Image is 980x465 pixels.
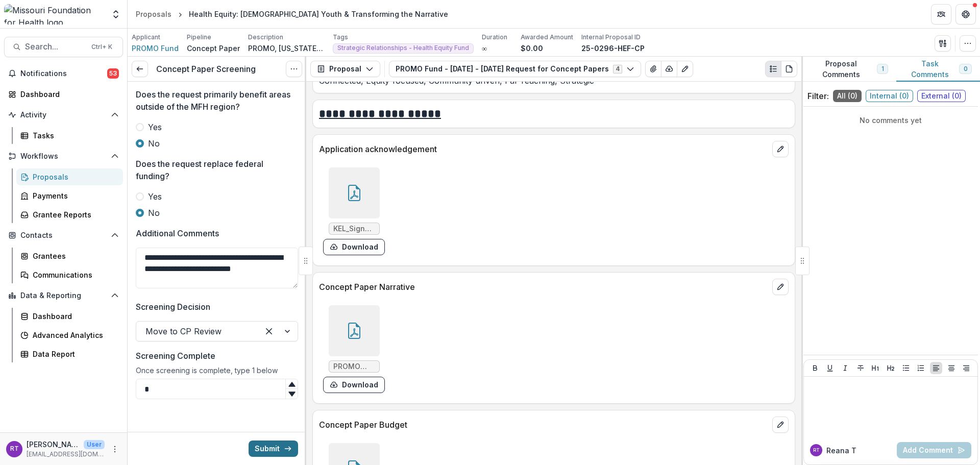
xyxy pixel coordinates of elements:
span: KEL_Signature_Project Title_ Health Equity.pdf [333,225,375,233]
p: Applicant [132,33,160,42]
span: Notifications [20,69,107,78]
div: Reana Thomas [10,446,19,452]
button: edit [772,141,789,157]
h3: Concept Paper Screening [156,64,256,74]
button: PDF view [781,61,797,77]
button: edit [772,279,789,295]
div: Proposals [136,9,171,19]
p: No comments yet [807,115,974,126]
nav: breadcrumb [132,7,452,21]
div: Dashboard [33,311,115,322]
div: KEL_Signature_Project Title_ Health Equity.pdfdownload-form-response [323,167,385,255]
div: Payments [33,190,115,201]
p: Pipeline [187,33,211,42]
span: External ( 0 ) [917,90,966,102]
button: download-form-response [323,377,385,393]
div: Grantees [33,251,115,261]
span: 1 [881,65,884,72]
a: Proposals [132,7,176,21]
img: Missouri Foundation for Health logo [4,4,105,25]
button: Bold [809,362,821,374]
div: Dashboard [20,89,115,100]
span: Yes [148,121,162,133]
p: Does the request primarily benefit areas outside of the MFH region? [136,88,292,113]
span: PROMO Fund MFH Health Equity Fund Concept Paper Narrative_[DATE].pdf [333,362,375,371]
div: Grantee Reports [33,209,115,220]
span: 53 [107,68,119,79]
span: No [148,137,160,150]
a: Communications [16,266,123,283]
button: Bullet List [900,362,912,374]
span: No [148,207,160,219]
button: Submit [249,440,298,457]
span: Activity [20,111,107,119]
a: PROMO Fund [132,43,179,54]
div: Proposals [33,172,115,182]
p: Duration [482,33,507,42]
span: Search... [25,42,85,52]
button: Align Right [960,362,972,374]
button: Options [286,61,302,77]
button: Plaintext view [765,61,781,77]
span: Workflows [20,152,107,161]
span: Internal ( 0 ) [866,90,913,102]
div: Clear selected options [261,323,277,339]
button: Get Help [955,4,976,25]
button: Proposal [310,61,380,77]
span: Yes [148,190,162,203]
a: Tasks [16,127,123,144]
span: Data & Reporting [20,291,107,300]
a: Proposals [16,168,123,185]
p: $0.00 [521,43,543,54]
button: More [109,443,121,455]
p: [PERSON_NAME] [27,439,80,450]
button: Edit as form [677,61,693,77]
div: Health Equity: [DEMOGRAPHIC_DATA] Youth & Transforming the Narrative [189,9,448,19]
p: Application acknowledgement [319,143,768,155]
button: Heading 2 [885,362,897,374]
button: Open entity switcher [109,4,123,25]
a: Dashboard [4,86,123,103]
button: Search... [4,37,123,57]
div: Reana Thomas [813,448,820,453]
button: download-form-response [323,239,385,255]
a: Payments [16,187,123,204]
span: Contacts [20,231,107,240]
button: Underline [824,362,836,374]
button: Ordered List [915,362,927,374]
button: Open Workflows [4,148,123,164]
button: Notifications53 [4,65,123,82]
p: Concept Paper Narrative [319,281,768,293]
button: Heading 1 [869,362,881,374]
button: Proposal Comments [801,57,896,82]
p: [EMAIL_ADDRESS][DOMAIN_NAME] [27,450,105,459]
div: Communications [33,270,115,280]
button: Add Comment [897,442,971,458]
a: Advanced Analytics [16,327,123,344]
p: Tags [333,33,348,42]
button: Open Contacts [4,227,123,243]
button: PROMO Fund - [DATE] - [DATE] Request for Concept Papers4 [389,61,641,77]
p: Awarded Amount [521,33,573,42]
button: Italicize [839,362,851,374]
p: Additional Comments [136,227,219,239]
div: Data Report [33,349,115,359]
p: User [84,440,105,449]
p: Filter: [807,90,829,102]
div: Ctrl + K [89,41,114,53]
button: Align Center [945,362,958,374]
p: Description [248,33,283,42]
p: 25-0296-HEF-CP [581,43,645,54]
p: ∞ [482,43,487,54]
button: Partners [931,4,951,25]
button: Align Left [930,362,942,374]
p: Screening Decision [136,301,210,313]
button: Strike [854,362,867,374]
p: Concept Paper [187,43,240,54]
p: Internal Proposal ID [581,33,641,42]
span: Strategic Relationships - Health Equity Fund [337,44,469,52]
p: Screening Complete [136,350,215,362]
p: PROMO, [US_STATE]’s statewide [DEMOGRAPHIC_DATA] advocacy and policy organization, envisions a [U... [248,43,325,54]
a: Grantee Reports [16,206,123,223]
